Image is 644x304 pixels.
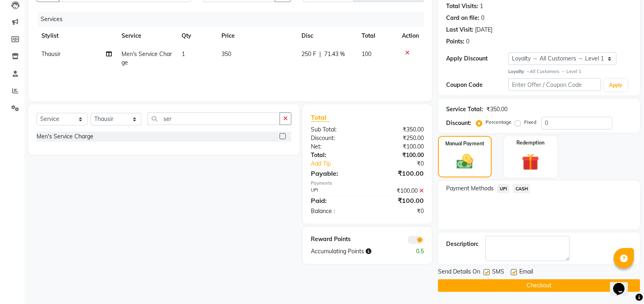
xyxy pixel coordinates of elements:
div: Coupon Code [446,81,508,89]
div: All Customers → Level 1 [508,68,632,75]
label: Fixed [524,119,536,126]
span: Send Details On [438,267,480,278]
span: 100 [362,50,371,58]
div: UPI [305,187,367,195]
div: 0.5 [399,247,430,256]
div: Payable: [305,168,367,178]
a: Add Tip [305,160,378,168]
div: Discount: [305,134,367,142]
span: Thausir [41,50,61,58]
div: Sub Total: [305,125,367,134]
div: Apply Discount [446,54,508,63]
div: Reward Points [305,235,367,244]
span: 250 F [301,50,316,58]
div: ₹0 [367,207,430,216]
div: Points: [446,37,464,46]
div: Discount: [446,119,471,127]
span: Total [311,113,330,122]
div: Card on file: [446,14,479,22]
div: Service Total: [446,105,483,114]
span: CASH [513,184,530,193]
div: Description: [446,240,479,248]
div: ₹350.00 [367,125,430,134]
div: Payments [311,180,424,187]
button: Apply [604,79,627,91]
th: Action [397,27,424,45]
span: SMS [492,267,504,278]
span: 350 [221,50,231,58]
th: Price [217,27,296,45]
span: UPI [497,184,510,193]
div: [DATE] [475,26,492,34]
th: Service [117,27,177,45]
div: 1 [480,2,483,11]
div: ₹100.00 [367,196,430,205]
input: Search or Scan [147,112,280,125]
th: Qty [177,27,217,45]
div: ₹100.00 [367,168,430,178]
div: ₹100.00 [367,142,430,151]
input: Enter Offer / Coupon Code [508,78,601,91]
span: Payment Methods [446,184,494,193]
img: _gift.svg [516,151,544,173]
div: Total Visits: [446,2,478,11]
div: 0 [481,14,484,22]
div: Balance : [305,207,367,216]
div: Paid: [305,196,367,205]
span: | [319,50,321,58]
div: ₹0 [378,160,430,168]
span: 71.43 % [324,50,345,58]
div: ₹250.00 [367,134,430,142]
img: _cash.svg [451,152,478,171]
div: ₹350.00 [486,105,507,114]
iframe: chat widget [610,272,636,296]
th: Total [357,27,397,45]
label: Redemption [516,139,544,147]
span: Email [519,267,533,278]
span: 1 [182,50,185,58]
div: Accumulating Points [305,247,399,256]
div: Services [37,12,430,27]
div: 0 [466,37,469,46]
div: ₹100.00 [367,187,430,195]
div: Total: [305,151,367,160]
span: Men's Service Charge [121,50,172,66]
div: Last Visit: [446,26,473,34]
button: Checkout [438,279,640,292]
div: Net: [305,142,367,151]
div: Men's Service Charge [37,132,93,141]
label: Manual Payment [445,140,484,147]
strong: Loyalty → [508,69,530,74]
label: Percentage [486,119,512,126]
div: ₹100.00 [367,151,430,160]
th: Stylist [37,27,117,45]
th: Disc [297,27,357,45]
